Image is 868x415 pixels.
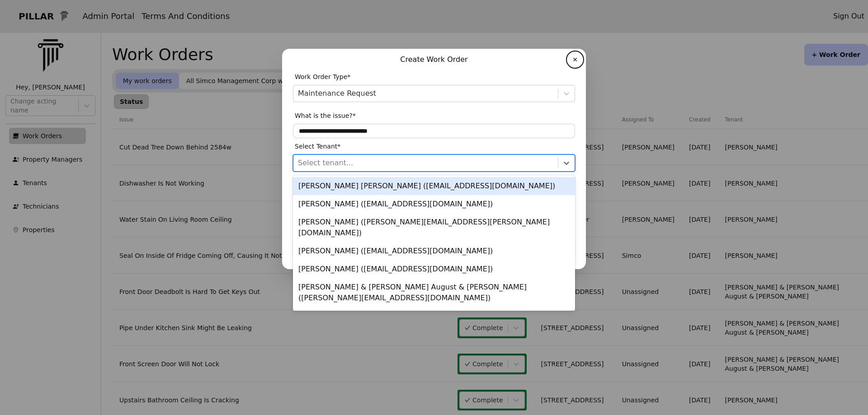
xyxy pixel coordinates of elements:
[568,52,582,67] button: ✕
[293,213,575,242] div: [PERSON_NAME] ([PERSON_NAME][EMAIL_ADDRESS][PERSON_NAME][DOMAIN_NAME])
[293,177,575,195] div: [PERSON_NAME] [PERSON_NAME] ([EMAIL_ADDRESS][DOMAIN_NAME])
[293,195,575,213] div: [PERSON_NAME] ([EMAIL_ADDRESS][DOMAIN_NAME])
[293,260,575,278] div: [PERSON_NAME] ([EMAIL_ADDRESS][DOMAIN_NAME])
[295,111,356,120] span: What is the issue?*
[293,307,575,325] div: [PERSON_NAME] ([EMAIL_ADDRESS][DOMAIN_NAME])
[295,142,340,151] span: Select Tenant*
[295,72,350,81] span: Work Order Type*
[293,242,575,260] div: [PERSON_NAME] ([EMAIL_ADDRESS][DOMAIN_NAME])
[293,278,575,307] div: [PERSON_NAME] & [PERSON_NAME] August & [PERSON_NAME] ([PERSON_NAME][EMAIL_ADDRESS][DOMAIN_NAME])
[293,54,575,65] p: Create Work Order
